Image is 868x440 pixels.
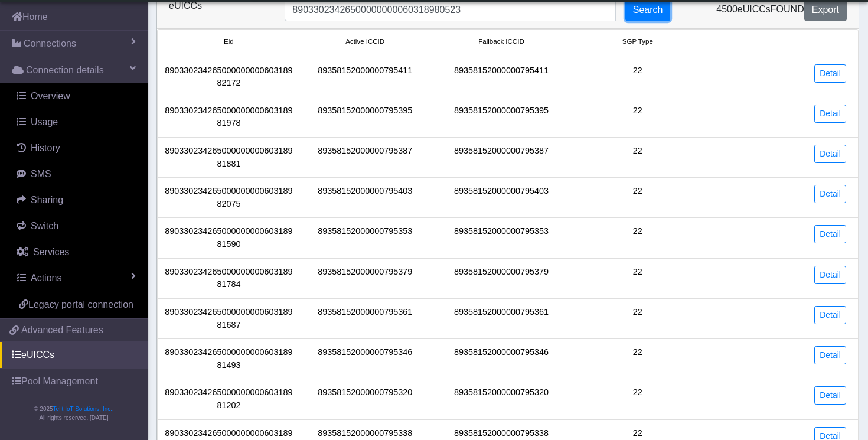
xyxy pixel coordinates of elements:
div: 22 [569,185,706,210]
div: 22 [569,105,706,130]
div: 22 [569,145,706,170]
div: 89358152000000795387 [297,145,433,170]
a: History [5,135,148,161]
span: Eid [224,37,234,47]
div: 89358152000000795411 [297,64,433,90]
div: 22 [569,386,706,412]
a: Detail [814,306,846,324]
div: 89358152000000795395 [297,105,433,130]
span: Fallback ICCID [478,37,524,47]
span: SMS [31,169,51,179]
div: 22 [569,225,706,250]
a: Detail [814,225,846,243]
a: Switch [5,213,148,239]
a: Services [5,239,148,265]
div: 89358152000000795346 [297,346,433,371]
a: Sharing [5,187,148,213]
span: Usage [31,117,58,127]
div: 89358152000000795320 [433,386,570,412]
a: Detail [814,346,846,364]
div: 89033023426500000000060318981784 [161,266,297,291]
a: Detail [814,105,846,123]
span: Export [812,5,839,15]
a: SMS [5,161,148,187]
div: 89358152000000795403 [433,185,570,210]
div: 89033023426500000000060318981978 [161,105,297,130]
div: 22 [569,346,706,371]
div: 89033023426500000000060318981590 [161,225,297,250]
span: Sharing [31,195,63,205]
div: 89358152000000795411 [433,64,570,90]
div: 89358152000000795395 [433,105,570,130]
span: found [771,4,804,14]
span: eUICCs [738,4,771,14]
a: Detail [814,266,846,284]
div: 89358152000000795379 [433,266,570,291]
div: 22 [569,64,706,90]
span: Overview [31,91,70,101]
div: 89358152000000795361 [297,306,433,331]
div: 89033023426500000000060318981493 [161,346,297,371]
span: Switch [31,221,58,231]
a: Detail [814,145,846,163]
div: 89358152000000795353 [297,225,433,250]
span: Legacy portal connection [28,299,133,309]
span: 4500 [716,4,738,14]
a: Actions [5,265,148,291]
div: 89358152000000795320 [297,386,433,412]
div: 22 [569,266,706,291]
a: Telit IoT Solutions, Inc. [53,406,112,412]
div: 89033023426500000000060318982075 [161,185,297,210]
span: Connection details [26,63,104,77]
div: 89358152000000795353 [433,225,570,250]
span: Advanced Features [21,323,103,337]
div: 22 [569,306,706,331]
div: 89033023426500000000060318981202 [161,386,297,412]
a: Detail [814,185,846,203]
div: 89033023426500000000060318982172 [161,64,297,90]
div: 89358152000000795346 [433,346,570,371]
a: Detail [814,64,846,83]
a: Detail [814,386,846,405]
span: SGP Type [622,37,653,47]
div: 89358152000000795403 [297,185,433,210]
span: Connections [24,37,76,51]
a: Usage [5,109,148,135]
div: 89358152000000795379 [297,266,433,291]
span: Active ICCID [345,37,384,47]
span: History [31,143,60,153]
div: 89033023426500000000060318981687 [161,306,297,331]
span: Services [33,247,69,257]
a: Overview [5,83,148,109]
div: 89358152000000795387 [433,145,570,170]
div: 89033023426500000000060318981881 [161,145,297,170]
span: Actions [31,273,61,283]
div: 89358152000000795361 [433,306,570,331]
